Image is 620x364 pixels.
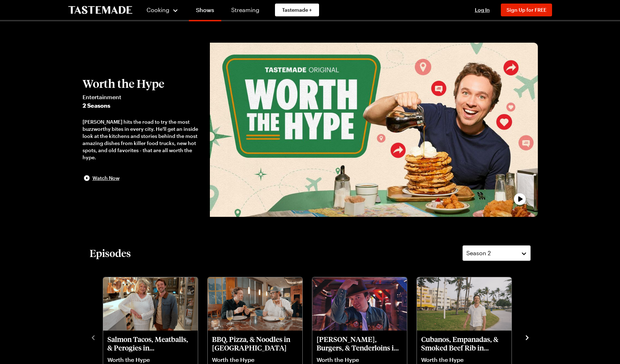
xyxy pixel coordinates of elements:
[417,277,512,331] img: Cubanos, Empanadas, & Smoked Beef Rib in Miami
[421,356,507,363] p: Worth the Hype
[107,335,194,352] p: Salmon Tacos, Meatballs, & Perogies in [GEOGRAPHIC_DATA]
[147,1,179,18] button: Cooking
[501,4,552,16] button: Sign Up for FREE
[475,7,490,13] span: Log In
[275,4,319,16] a: Tastemade +
[147,6,169,13] span: Cooking
[462,245,531,261] button: Season 2
[83,118,203,161] div: [PERSON_NAME] hits the road to try the most buzzworthy bites in every city. He'll get an inside l...
[68,6,132,14] a: To Tastemade Home Page
[83,93,203,101] span: Entertainment
[421,335,507,352] p: Cubanos, Empanadas, & Smoked Beef Rib in [GEOGRAPHIC_DATA]
[524,333,531,341] button: navigate to next item
[466,249,491,257] span: Season 2
[312,277,407,331] img: Chiles, Burgers, & Tenderloins in Santa Fe
[83,77,203,90] h2: Worth the Hype
[90,247,131,259] h2: Episodes
[507,7,546,13] span: Sign Up for FREE
[92,175,120,182] span: Watch Now
[103,277,198,331] img: Salmon Tacos, Meatballs, & Perogies in Las Vegas
[208,277,302,331] img: BBQ, Pizza, & Noodles in Nashville
[83,101,203,110] span: 2 Seasons
[210,43,538,217] img: Worth the Hype
[210,43,538,217] button: play trailer
[317,356,403,363] p: Worth the Hype
[90,333,97,341] button: navigate to previous item
[282,6,312,14] span: Tastemade +
[317,335,403,352] p: [PERSON_NAME], Burgers, & Tenderloins in [GEOGRAPHIC_DATA]
[83,77,203,182] button: Worth the HypeEntertainment2 Seasons[PERSON_NAME] hits the road to try the most buzzworthy bites ...
[212,356,298,363] p: Worth the Hype
[212,335,298,352] p: BBQ, Pizza, & Noodles in [GEOGRAPHIC_DATA]
[468,6,497,14] button: Log In
[107,356,194,363] p: Worth the Hype
[189,1,221,21] a: Shows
